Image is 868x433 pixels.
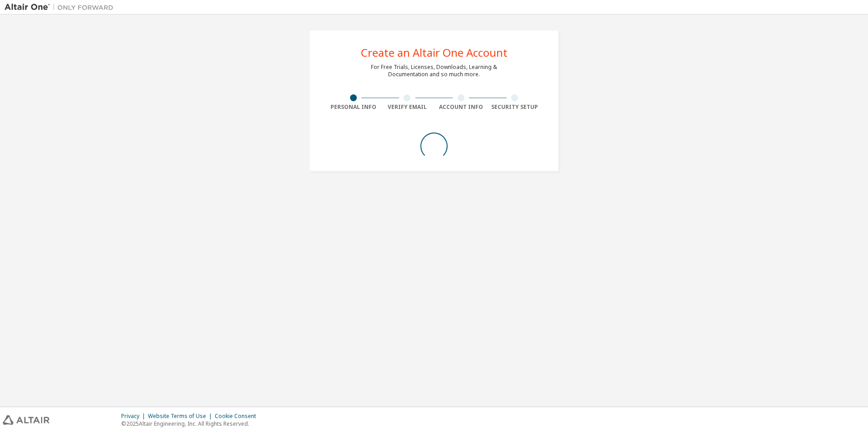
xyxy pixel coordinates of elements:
[215,413,261,420] div: Cookie Consent
[434,103,488,111] div: Account Info
[121,413,148,420] div: Privacy
[3,415,49,425] img: altair_logo.svg
[326,103,380,111] div: Personal Info
[5,3,118,12] img: Altair One
[361,47,508,58] div: Create an Altair One Account
[371,64,497,78] div: For Free Trials, Licenses, Downloads, Learning & Documentation and so much more.
[121,420,261,428] p: © 2025 Altair Engineering, Inc. All Rights Reserved.
[380,103,434,111] div: Verify Email
[148,413,215,420] div: Website Terms of Use
[488,103,542,111] div: Security Setup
